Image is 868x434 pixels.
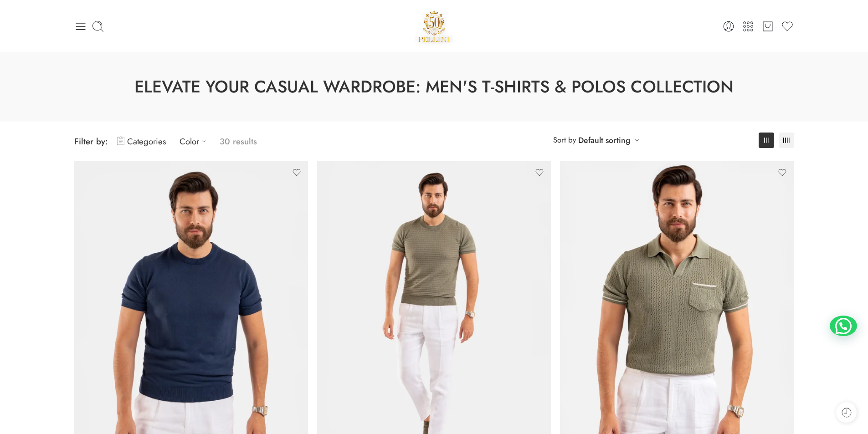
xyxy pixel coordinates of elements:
[117,131,166,152] a: Categories
[23,75,845,99] h1: Elevate Your Casual Wardrobe: Men's T-Shirts & Polos Collection
[220,131,257,152] p: 30 results
[781,20,794,33] a: Wishlist
[415,7,454,46] img: Pellini
[761,20,774,33] a: Cart
[722,20,735,33] a: Login / Register
[415,7,454,46] a: Pellini -
[74,135,108,148] span: Filter by:
[180,131,211,152] a: Color
[553,133,576,148] span: Sort by
[578,134,630,147] a: Default sorting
